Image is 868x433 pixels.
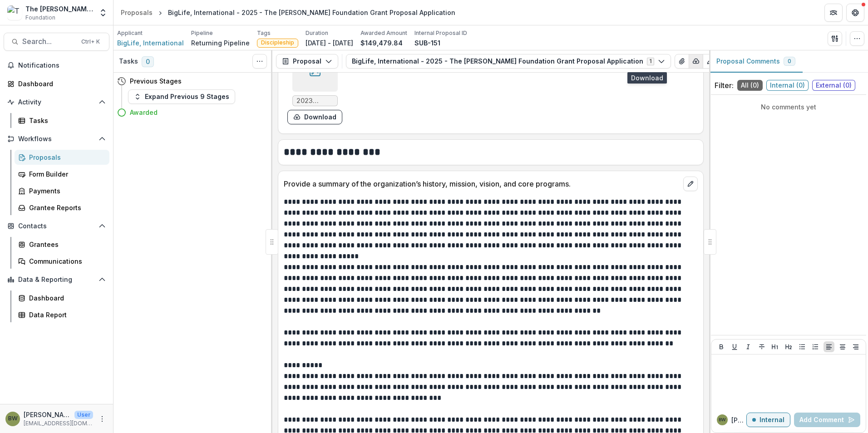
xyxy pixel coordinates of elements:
[794,413,860,427] button: Add Comment
[29,310,102,320] div: Data Report
[306,38,353,48] p: [DATE] - [DATE]
[15,167,109,182] a: Form Builder
[97,4,109,22] button: Open entity switcher
[29,153,102,162] div: Proposals
[191,38,250,48] p: Returning Pipeline
[24,419,93,428] p: [EMAIL_ADDRESS][DOMAIN_NAME]
[257,29,271,37] p: Tags
[788,58,791,64] span: 0
[769,341,780,352] button: Heading 1
[766,80,809,91] span: Internal ( 0 )
[25,4,93,14] div: The [PERSON_NAME] Foundation
[360,38,403,48] p: $149,479.84
[414,29,467,37] p: Internal Proposal ID
[846,4,864,22] button: Get Help
[29,169,102,179] div: Form Builder
[276,54,338,69] button: Proposal
[306,29,328,37] p: Duration
[715,80,734,91] p: Filter:
[15,307,109,322] a: Data Report
[18,276,95,284] span: Data & Reporting
[759,416,784,424] p: Internal
[4,219,109,233] button: Open Contacts
[703,54,717,69] button: Edit as form
[117,38,184,48] a: BigLife, International
[783,341,794,352] button: Heading 2
[79,37,102,47] div: Ctrl + K
[24,410,71,419] p: [PERSON_NAME]
[4,95,109,109] button: Open Activity
[29,116,102,125] div: Tasks
[261,39,294,46] span: Discipleship
[8,416,18,422] div: Blair White
[74,411,93,419] p: User
[414,38,440,48] p: SUB-151
[15,254,109,269] a: Communications
[284,178,680,189] p: Provide a summary of the organization’s history, mission, vision, and core programs.
[142,56,154,67] span: 0
[7,5,22,20] img: The Bolick Foundation
[121,8,153,17] div: Proposals
[729,341,740,352] button: Underline
[746,413,790,427] button: Internal
[683,177,698,191] button: edit
[743,341,754,352] button: Italicize
[719,418,726,422] div: Blair White
[287,46,342,124] div: 2023 BigLife 990.pdfdownload-form-response
[731,415,746,425] p: [PERSON_NAME]
[168,8,455,17] div: BigLife, International - 2025 - The [PERSON_NAME] Foundation Grant Proposal Application
[716,341,727,352] button: Bold
[837,341,848,352] button: Align Center
[296,97,334,105] span: 2023 BigLife 990.pdf
[756,341,767,352] button: Strike
[4,272,109,287] button: Open Data & Reporting
[117,6,156,19] a: Proposals
[15,183,109,198] a: Payments
[117,29,143,37] p: Applicant
[18,98,95,106] span: Activity
[29,293,102,303] div: Dashboard
[824,4,843,22] button: Partners
[824,341,834,352] button: Align Left
[29,240,102,249] div: Grantees
[22,37,76,46] span: Search...
[29,256,102,266] div: Communications
[737,80,763,91] span: All ( 0 )
[29,186,102,196] div: Payments
[15,237,109,252] a: Grantees
[15,150,109,165] a: Proposals
[346,54,671,69] button: BigLife, International - 2025 - The [PERSON_NAME] Foundation Grant Proposal Application1
[191,29,213,37] p: Pipeline
[18,62,106,69] span: Notifications
[130,76,182,86] h4: Previous Stages
[4,76,109,91] a: Dashboard
[25,14,55,22] span: Foundation
[4,33,109,51] button: Search...
[287,110,342,124] button: download-form-response
[117,6,459,19] nav: breadcrumb
[15,113,109,128] a: Tasks
[128,89,235,104] button: Expand Previous 9 Stages
[130,108,158,117] h4: Awarded
[29,203,102,212] div: Grantee Reports
[709,50,803,73] button: Proposal Comments
[119,58,138,65] h3: Tasks
[97,413,108,424] button: More
[850,341,861,352] button: Align Right
[675,54,689,69] button: View Attached Files
[810,341,821,352] button: Ordered List
[15,290,109,305] a: Dashboard
[812,80,855,91] span: External ( 0 )
[4,58,109,73] button: Notifications
[797,341,808,352] button: Bullet List
[360,29,407,37] p: Awarded Amount
[252,54,267,69] button: Toggle View Cancelled Tasks
[18,79,102,89] div: Dashboard
[18,135,95,143] span: Workflows
[715,102,863,112] p: No comments yet
[4,132,109,146] button: Open Workflows
[18,222,95,230] span: Contacts
[15,200,109,215] a: Grantee Reports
